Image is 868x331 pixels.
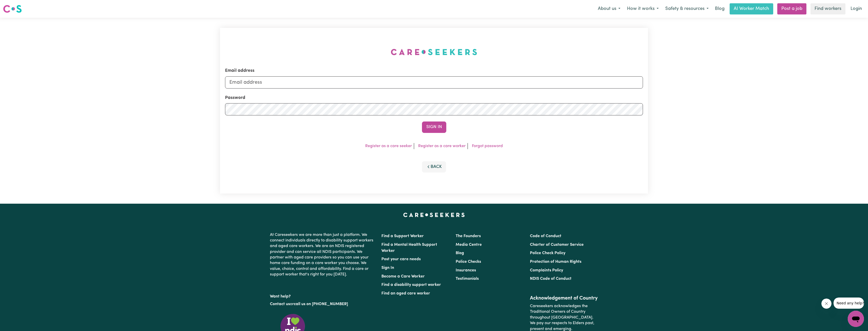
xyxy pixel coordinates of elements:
[848,311,864,327] iframe: Button to launch messaging window
[418,144,466,148] a: Register as a care worker
[225,67,254,74] label: Email address
[422,161,446,172] button: Back
[847,3,865,14] a: Login
[456,251,464,255] a: Blog
[456,268,476,272] a: Insurances
[456,260,481,264] a: Police Checks
[456,243,482,247] a: Media Centre
[810,3,845,14] a: Find workers
[821,299,832,309] iframe: Close message
[530,243,584,247] a: Charter of Customer Service
[225,76,643,89] input: Email address
[3,4,31,8] span: Need any help?
[381,234,424,238] a: Find a Support Worker
[270,299,375,309] p: or
[381,291,430,295] a: Find an aged care worker
[381,243,437,253] a: Find a Mental Health Support Worker
[834,298,864,309] iframe: Message from company
[456,234,481,238] a: The Founders
[530,260,581,264] a: Protection of Human Rights
[712,3,728,14] a: Blog
[225,95,245,101] label: Password
[270,302,290,306] a: Contact us
[662,4,712,14] button: Safety & resources
[456,277,479,281] a: Testimonials
[3,3,22,15] a: Careseekers logo
[730,3,773,14] a: AI Worker Match
[422,121,446,133] button: Sign In
[530,251,565,255] a: Police Check Policy
[365,144,412,148] a: Register as a care seeker
[403,213,465,217] a: Careseekers home page
[270,230,375,280] p: At Careseekers we are more than just a platform. We connect individuals directly to disability su...
[381,266,394,270] a: Sign In
[472,144,503,148] a: Forgot password
[530,295,598,301] h2: Acknowledgement of Country
[530,277,571,281] a: NDIS Code of Conduct
[595,4,624,14] button: About us
[294,302,348,306] a: call us on [PHONE_NUMBER]
[777,3,806,14] a: Post a job
[624,4,662,14] button: How it works
[530,234,561,238] a: Code of Conduct
[381,283,441,287] a: Find a disability support worker
[381,257,421,261] a: Post your care needs
[3,4,22,13] img: Careseekers logo
[381,274,425,278] a: Become a Care Worker
[270,292,375,299] p: Want help?
[530,268,563,272] a: Complaints Policy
